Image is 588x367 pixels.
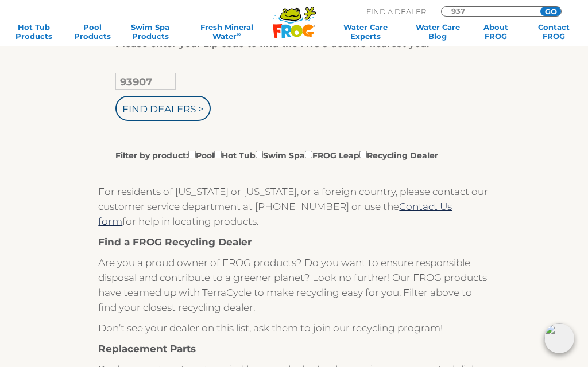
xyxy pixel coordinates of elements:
[98,343,196,354] strong: Replacement Parts
[366,6,426,17] p: Find A Dealer
[98,236,252,248] strong: Find a FROG Recycling Dealer
[69,22,115,41] a: PoolProducts
[127,22,173,41] a: Swim SpaProducts
[115,149,438,161] label: Filter by product: Pool Hot Tub Swim Spa FROG Leap Recycling Dealer
[329,22,402,41] a: Water CareExperts
[531,22,577,41] a: ContactFROG
[188,151,196,158] input: Filter by product:PoolHot TubSwim SpaFROG LeapRecycling Dealer
[415,22,461,41] a: Water CareBlog
[540,7,561,16] input: GO
[115,96,211,121] input: Find Dealers >
[305,151,312,158] input: Filter by product:PoolHot TubSwim SpaFROG LeapRecycling Dealer
[98,255,489,315] p: Are you a proud owner of FROG products? Do you want to ensure responsible disposal and contribute...
[214,151,222,158] input: Filter by product:PoolHot TubSwim SpaFROG LeapRecycling Dealer
[11,22,57,41] a: Hot TubProducts
[256,151,263,158] input: Filter by product:PoolHot TubSwim SpaFROG LeapRecycling Dealer
[450,7,528,15] input: Zip Code Form
[237,31,241,37] sup: ∞
[359,151,367,158] input: Filter by product:PoolHot TubSwim SpaFROG LeapRecycling Dealer
[544,323,574,353] img: openIcon
[186,22,268,41] a: Fresh MineralWater∞
[473,22,519,41] a: AboutFROG
[98,321,489,335] p: Don’t see your dealer on this list, ask them to join our recycling program!
[98,184,489,229] p: For residents of [US_STATE] or [US_STATE], or a foreign country, please contact our customer serv...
